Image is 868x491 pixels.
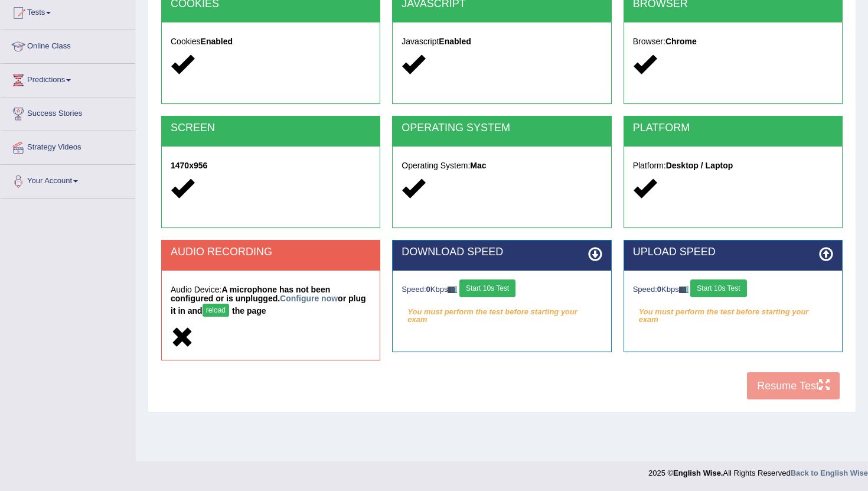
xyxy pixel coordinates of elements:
strong: 1470x956 [171,161,207,170]
a: Back to English Wise [791,469,868,477]
div: 2025 © All Rights Reserved [648,461,868,479]
h5: Browser: [633,37,833,46]
h5: Platform: [633,161,833,170]
strong: Enabled [201,37,233,46]
strong: Mac [470,161,486,170]
strong: Desktop / Laptop [666,161,733,170]
h2: AUDIO RECORDING [171,246,371,258]
h2: DOWNLOAD SPEED [402,246,602,258]
h2: SCREEN [171,122,371,134]
img: ajax-loader-fb-connection.gif [448,287,457,293]
strong: 0 [426,285,430,294]
em: You must perform the test before starting your exam [633,303,833,321]
strong: English Wise. [673,469,723,477]
a: Your Account [1,165,135,194]
button: Start 10s Test [690,279,746,297]
h5: Operating System: [402,161,602,170]
a: Strategy Videos [1,131,135,161]
strong: Enabled [439,37,471,46]
h2: OPERATING SYSTEM [402,122,602,134]
img: ajax-loader-fb-connection.gif [679,287,688,293]
a: Online Class [1,30,135,60]
a: Predictions [1,64,135,93]
h5: Audio Device: [171,285,371,320]
button: reload [203,304,229,317]
em: You must perform the test before starting your exam [402,303,602,321]
strong: Chrome [665,37,697,46]
h5: Cookies [171,37,371,46]
h5: Javascript [402,37,602,46]
a: Configure now [280,294,338,303]
h2: PLATFORM [633,122,833,134]
button: Start 10s Test [459,279,515,297]
div: Speed: Kbps [402,279,602,300]
strong: 0 [657,285,661,294]
h2: UPLOAD SPEED [633,246,833,258]
div: Speed: Kbps [633,279,833,300]
strong: A microphone has not been configured or is unplugged. or plug it in and the page [171,285,366,316]
a: Success Stories [1,97,135,127]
